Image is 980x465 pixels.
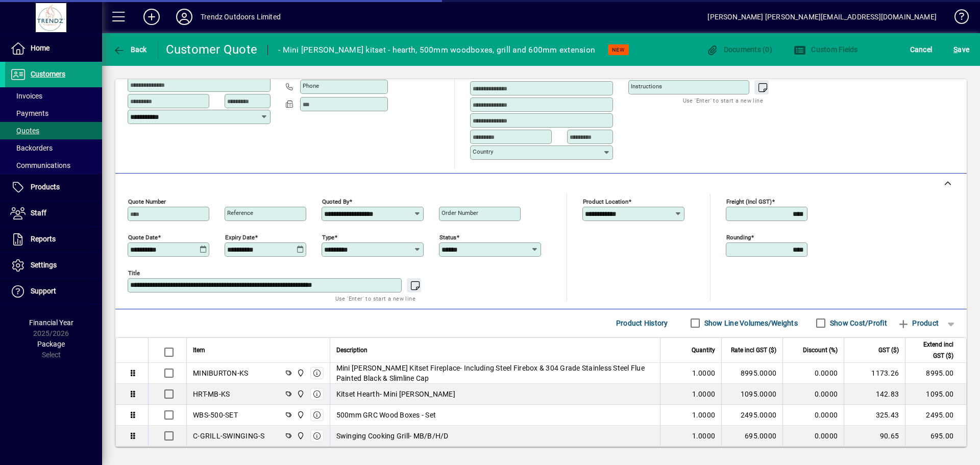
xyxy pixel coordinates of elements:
[336,363,654,383] span: Mini [PERSON_NAME] Kitset Fireplace- Including Steel Firebox & 304 Grade Stainless Steel Flue Pai...
[336,410,436,420] span: 500mm GRC Wood Boxes - Set
[707,9,937,25] div: [PERSON_NAME] [PERSON_NAME][EMAIL_ADDRESS][DOMAIN_NAME]
[5,105,102,122] a: Payments
[828,318,887,328] label: Show Cost/Profit
[294,388,306,400] span: New Plymouth
[5,139,102,157] a: Backorders
[31,209,46,217] span: Staff
[193,345,205,356] span: Item
[782,363,844,384] td: 0.0000
[5,253,102,278] a: Settings
[225,233,255,240] mat-label: Expiry date
[728,431,776,441] div: 695.0000
[706,45,772,54] span: Documents (0)
[10,109,48,117] span: Payments
[782,405,844,426] td: 0.0000
[897,315,939,331] span: Product
[908,40,935,59] button: Cancel
[110,40,150,59] button: Back
[612,46,625,53] span: NEW
[616,315,668,331] span: Product History
[473,148,493,155] mat-label: Country
[703,40,775,59] button: Documents (0)
[5,227,102,252] a: Reports
[844,426,905,447] td: 90.65
[905,426,966,447] td: 695.00
[794,45,858,54] span: Custom Fields
[102,40,158,59] app-page-header-button: Back
[322,198,349,205] mat-label: Quoted by
[113,45,147,54] span: Back
[631,83,662,90] mat-label: Instructions
[5,87,102,105] a: Invoices
[791,40,861,59] button: Custom Fields
[905,363,966,384] td: 8995.00
[731,345,776,356] span: Rate incl GST ($)
[31,287,56,295] span: Support
[193,410,238,420] div: WBS-500-SET
[31,183,60,191] span: Products
[953,41,969,58] span: ave
[128,269,140,276] mat-label: Title
[951,40,972,59] button: Save
[728,410,776,420] div: 2495.0000
[905,384,966,405] td: 1095.00
[844,405,905,426] td: 325.43
[912,339,953,361] span: Extend incl GST ($)
[10,92,42,100] span: Invoices
[728,368,776,378] div: 8995.0000
[692,431,716,441] span: 1.0000
[5,122,102,139] a: Quotes
[5,201,102,226] a: Staff
[166,41,258,58] div: Customer Quote
[193,368,248,378] div: MINIBURTON-KS
[692,410,716,420] span: 1.0000
[692,389,716,399] span: 1.0000
[135,8,168,26] button: Add
[702,318,798,328] label: Show Line Volumes/Weights
[10,127,39,135] span: Quotes
[5,36,102,61] a: Home
[5,279,102,304] a: Support
[878,345,899,356] span: GST ($)
[5,175,102,200] a: Products
[128,233,158,240] mat-label: Quote date
[336,345,367,356] span: Description
[803,345,838,356] span: Discount (%)
[892,314,944,332] button: Product
[227,209,253,216] mat-label: Reference
[728,389,776,399] div: 1095.0000
[31,261,57,269] span: Settings
[193,431,265,441] div: C-GRILL-SWINGING-S
[844,384,905,405] td: 142.83
[692,345,715,356] span: Quantity
[335,292,415,304] mat-hint: Use 'Enter' to start a new line
[322,233,334,240] mat-label: Type
[692,368,716,378] span: 1.0000
[278,42,595,58] div: - Mini [PERSON_NAME] kitset - hearth, 500mm woodboxes, grill and 600mm extension
[905,405,966,426] td: 2495.00
[612,314,672,332] button: Product History
[10,161,70,169] span: Communications
[583,198,628,205] mat-label: Product location
[336,389,455,399] span: Kitset Hearth- Mini [PERSON_NAME]
[294,368,306,379] span: New Plymouth
[37,340,65,348] span: Package
[128,198,166,205] mat-label: Quote number
[31,70,65,78] span: Customers
[726,233,751,240] mat-label: Rounding
[336,431,449,441] span: Swinging Cooking Grill- MB/B/H/D
[439,233,456,240] mat-label: Status
[910,41,933,58] span: Cancel
[442,209,478,216] mat-label: Order number
[726,198,772,205] mat-label: Freight (incl GST)
[10,144,53,152] span: Backorders
[683,94,763,106] mat-hint: Use 'Enter' to start a new line
[782,384,844,405] td: 0.0000
[294,409,306,421] span: New Plymouth
[31,44,50,52] span: Home
[193,389,230,399] div: HRT-MB-KS
[5,157,102,174] a: Communications
[294,430,306,442] span: New Plymouth
[947,2,967,35] a: Knowledge Base
[31,235,56,243] span: Reports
